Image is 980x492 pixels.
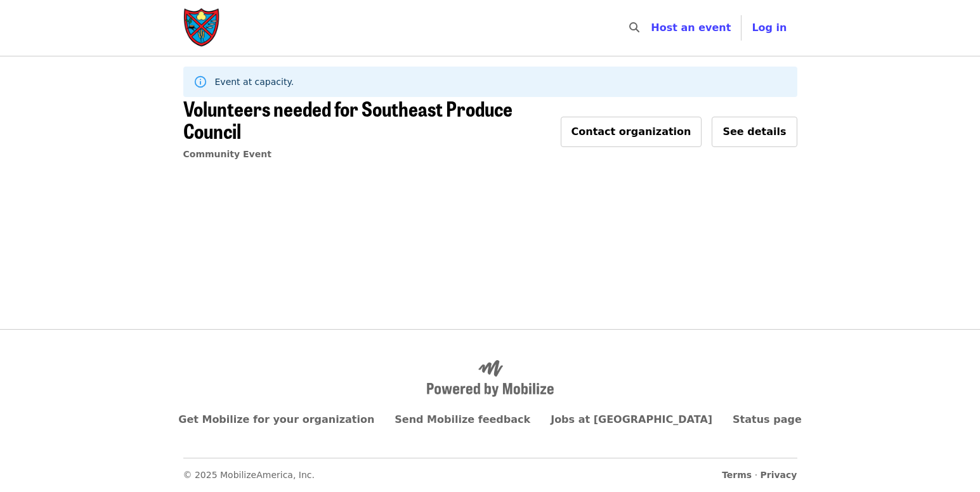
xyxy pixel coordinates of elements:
img: Powered by Mobilize [427,360,554,397]
a: Send Mobilize feedback [395,413,530,425]
span: Event at capacity. [215,77,294,87]
button: Contact organization [561,117,702,147]
a: Get Mobilize for your organization [178,413,374,425]
span: Log in [752,22,787,34]
img: Society of St. Andrew - Home [183,8,221,48]
i: search icon [629,22,639,34]
input: Search [647,13,657,43]
a: Jobs at [GEOGRAPHIC_DATA] [551,413,712,425]
a: Host an event [651,22,731,34]
a: Privacy [761,470,797,480]
nav: Secondary footer navigation [183,458,797,482]
a: Status page [733,413,802,425]
span: © 2025 MobilizeAmerica, Inc. [183,470,315,480]
nav: Primary footer navigation [183,412,797,427]
span: Contact organization [572,126,691,138]
button: See details [712,117,797,147]
button: Log in [742,15,797,41]
a: Terms [722,470,752,480]
span: · [722,469,797,482]
span: See details [722,126,786,138]
span: Volunteers needed for Southeast Produce Council [183,93,513,145]
a: Community Event [183,149,271,159]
